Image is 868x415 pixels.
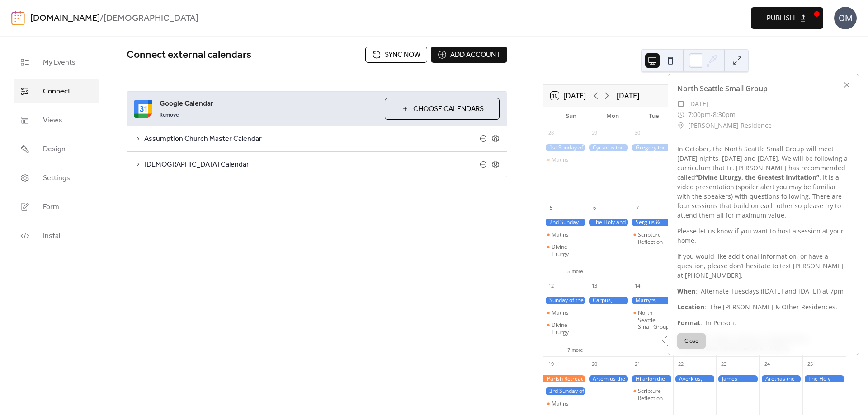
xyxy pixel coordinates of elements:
[751,7,823,29] button: Publish
[668,83,859,94] div: North Seattle Small Group
[385,50,420,61] span: Sync now
[638,231,670,245] div: Scripture Reflection
[590,128,599,138] div: 29
[719,359,729,369] div: 23
[14,224,99,248] a: Install
[14,137,99,161] a: Design
[632,203,642,213] div: 7
[543,309,587,317] div: Matins
[695,173,819,182] b: “Divine Liturgy, the Greatest Invitation”
[632,281,642,291] div: 14
[592,107,633,125] div: Mon
[14,166,99,190] a: Settings
[543,156,587,163] div: Matins
[546,359,556,369] div: 19
[587,297,630,304] div: Carpus, Papylus, Agathodorus, & Agathonica, the Martyrs of Pergamus
[677,333,706,348] button: Close
[104,10,198,27] b: [DEMOGRAPHIC_DATA]
[552,322,583,336] div: Divine Liturgy
[677,252,849,280] p: If you would like additional information, or have a question, please don’t hesitate to text [PERS...
[762,359,772,369] div: 24
[546,281,556,291] div: 12
[587,144,630,152] div: Cyriacus the Hermit of Palestine
[546,203,556,213] div: 5
[767,13,795,24] span: Publish
[677,144,849,220] p: In October, the North Seattle Small Group will meet [DATE] nights, [DATE] and [DATE]. We will be ...
[543,231,587,238] div: Matins
[633,107,674,125] div: Tue
[14,108,99,132] a: Views
[14,50,99,75] a: My Events
[834,7,857,29] div: OM
[543,297,587,304] div: Sunday of the 7th Ecumenical Council
[564,345,586,353] button: 7 more
[43,231,61,242] span: Install
[552,400,569,407] div: Matins
[450,50,500,61] span: Add account
[677,120,684,131] div: ​
[43,115,62,126] span: Views
[677,318,849,327] p: : In Person.
[590,203,599,213] div: 6
[43,86,71,97] span: Connect
[638,309,670,331] div: North Seattle Small Group
[713,109,736,120] span: 8:30pm
[543,219,587,226] div: 2nd Sunday of Luke
[160,112,179,119] span: Remove
[630,231,673,245] div: Scripture Reflection
[552,309,569,317] div: Matins
[431,47,507,63] button: Add account
[688,98,708,109] span: [DATE]
[630,387,673,401] div: Scripture Reflection
[677,303,704,311] b: Location
[543,387,587,395] div: 3rd Sunday of Luke
[630,375,673,383] div: Hilarion the Great
[677,286,849,296] p: : Alternate Tuesdays ([DATE] and [DATE]) at 7pm
[552,156,569,163] div: Matins
[551,107,592,125] div: Sun
[617,90,639,101] div: [DATE]
[134,100,152,118] img: google
[144,159,480,170] span: [DEMOGRAPHIC_DATA] Calendar
[14,79,99,103] a: Connect
[14,195,99,219] a: Form
[677,109,684,120] div: ​
[802,375,846,383] div: The Holy Martyrs Marcian and Martyrius the Notaries
[543,400,587,407] div: Matins
[11,11,25,25] img: logo
[673,375,717,383] div: Averkios, Equal-to-the-Apostles and Wonderworker, Bishop of Hierapolis
[127,45,251,65] span: Connect external calendars
[716,375,759,383] div: James (Iakovos) the Apostle, brother of Our Lord
[552,231,569,238] div: Matins
[547,89,589,102] button: 10[DATE]
[805,359,815,369] div: 25
[632,128,642,138] div: 30
[543,375,587,383] div: Parish Retreat at All Saints Camp
[160,98,377,109] span: Google Calendar
[546,128,556,138] div: 28
[759,375,803,383] div: Arethas the Great Martyr and His Fellow Martyrs
[543,322,587,336] div: Divine Liturgy
[43,173,70,184] span: Settings
[100,10,104,27] b: /
[638,387,670,401] div: Scripture Reflection
[144,134,480,145] span: Assumption Church Master Calendar
[587,219,630,226] div: The Holy and Glorious Apostle Thomas
[630,309,673,331] div: North Seattle Small Group
[630,297,673,304] div: Martyrs Nazarius, Gervasius, Protasius, & Celsus
[632,359,642,369] div: 21
[413,104,484,115] span: Choose Calendars
[688,109,711,120] span: 7:00pm
[43,202,59,213] span: Form
[552,243,583,257] div: Divine Liturgy
[543,144,587,152] div: 1st Sunday of Luke
[711,109,713,120] span: -
[630,144,673,152] div: Gregory the Illuminator, Bishop of Armenia
[365,47,427,63] button: Sync now
[676,359,686,369] div: 22
[543,243,587,257] div: Divine Liturgy
[688,120,772,131] a: [PERSON_NAME] Residence
[587,375,630,383] div: Artemius the Great Martyr of Antioch
[630,219,673,226] div: Sergius & Bacchus the Great Martyrs of Syria
[43,144,66,155] span: Design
